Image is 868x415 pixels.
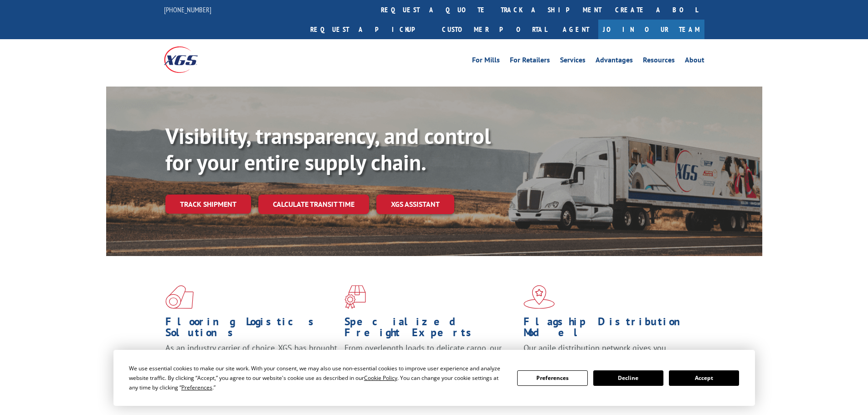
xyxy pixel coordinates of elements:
[258,195,369,214] a: Calculate transit time
[554,20,598,39] a: Agent
[164,5,211,14] a: [PHONE_NUMBER]
[376,195,454,214] a: XGS ASSISTANT
[303,20,435,39] a: Request a pickup
[344,285,366,309] img: xgs-icon-focused-on-flooring-red
[524,343,691,364] span: Our agile distribution network gives you nationwide inventory management on demand.
[344,316,517,343] h1: Specialized Freight Experts
[165,285,194,309] img: xgs-icon-total-supply-chain-intelligence-red
[472,56,500,67] a: For Mills
[517,370,587,386] button: Preferences
[669,370,739,386] button: Accept
[560,56,586,67] a: Services
[685,56,704,67] a: About
[344,343,517,383] p: From overlength loads to delicate cargo, our experienced staff knows the best way to move your fr...
[113,350,755,406] div: Cookie Consent Prompt
[165,195,251,214] a: Track shipment
[510,56,550,67] a: For Retailers
[596,56,633,67] a: Advantages
[643,56,675,67] a: Resources
[524,285,555,309] img: xgs-icon-flagship-distribution-model-red
[435,20,554,39] a: Customer Portal
[165,122,491,176] b: Visibility, transparency, and control for your entire supply chain.
[181,384,212,391] span: Preferences
[524,316,696,343] h1: Flagship Distribution Model
[364,374,397,382] span: Cookie Policy
[593,370,663,386] button: Decline
[129,364,506,392] div: We use essential cookies to make our site work. With your consent, we may also use non-essential ...
[165,316,338,343] h1: Flooring Logistics Solutions
[598,20,704,39] a: Join Our Team
[165,343,337,375] span: As an industry carrier of choice, XGS has brought innovation and dedication to flooring logistics...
